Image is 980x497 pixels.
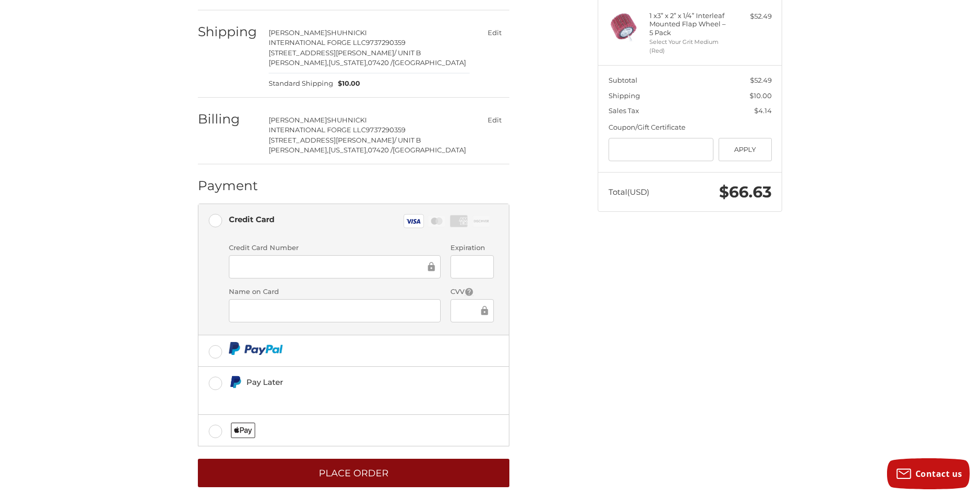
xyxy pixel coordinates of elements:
[479,113,509,128] button: Edit
[649,11,728,37] h4: 1 x 3” x 2” x 1/4” Interleaf Mounted Flap Wheel – 5 Pack
[609,122,772,133] div: Coupon/Gift Certificate
[333,79,361,89] span: $10.00
[609,106,639,115] span: Sales Tax
[269,28,327,37] span: [PERSON_NAME]
[649,38,728,55] li: Select Your Grit Medium (Red)
[329,146,368,154] span: [US_STATE],
[269,79,333,89] span: Standard Shipping
[915,468,962,479] span: Contact us
[229,287,441,297] label: Name on Card
[393,146,466,154] span: [GEOGRAPHIC_DATA]
[719,138,772,161] button: Apply
[609,187,649,197] span: Total (USD)
[269,38,366,46] span: INTERNATIONAL FORGE LLC
[609,76,637,84] span: Subtotal
[450,243,493,253] label: Expiration
[458,261,486,273] iframe: Secure Credit Card Frame - Expiration Date
[229,342,283,355] img: PayPal icon
[229,211,274,228] div: Credit Card
[198,459,509,487] button: Place Order
[269,146,329,154] span: [PERSON_NAME],
[394,136,421,144] span: / UNIT B
[366,38,406,46] span: 9737290359
[479,25,509,40] button: Edit
[368,146,393,154] span: 07420 /
[269,116,327,124] span: [PERSON_NAME]
[609,91,640,100] span: Shipping
[229,376,242,389] img: Pay Later icon
[198,178,258,194] h2: Payment
[269,136,394,144] span: [STREET_ADDRESS][PERSON_NAME]
[327,28,367,37] span: SHUHNICKI
[366,126,406,134] span: 9737290359
[887,458,970,489] button: Contact us
[329,58,368,67] span: [US_STATE],
[229,243,441,253] label: Credit Card Number
[458,305,478,317] iframe: Secure Credit Card Frame - CVV
[609,138,714,161] input: Gift Certificate or Coupon Code
[731,11,772,22] div: $52.49
[269,49,394,57] span: [STREET_ADDRESS][PERSON_NAME]
[750,91,772,100] span: $10.00
[269,126,366,134] span: INTERNATIONAL FORGE LLC
[198,111,258,127] h2: Billing
[750,76,772,84] span: $52.49
[231,423,255,438] img: Applepay icon
[368,58,393,67] span: 07420 /
[394,49,421,57] span: / UNIT B
[754,106,772,115] span: $4.14
[229,393,439,402] iframe: PayPal Message 1
[719,182,772,201] span: $66.63
[450,287,493,297] label: CVV
[236,261,426,273] iframe: Secure Credit Card Frame - Credit Card Number
[327,116,367,124] span: SHUHNICKI
[393,58,466,67] span: [GEOGRAPHIC_DATA]
[246,374,438,391] div: Pay Later
[269,58,329,67] span: [PERSON_NAME],
[236,305,433,317] iframe: Secure Credit Card Frame - Cardholder Name
[198,24,258,40] h2: Shipping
